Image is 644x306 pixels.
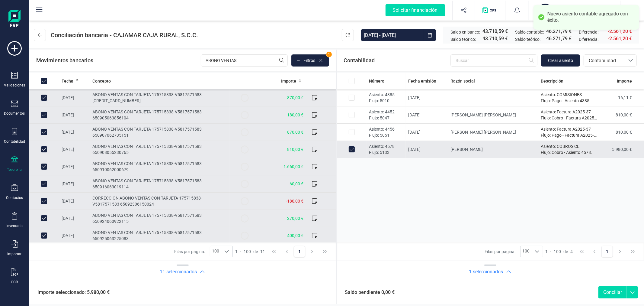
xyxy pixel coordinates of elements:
div: Row Unselected 2d929895-5907-4d47-bc50-5a1dcff4090c [41,112,47,118]
span: 100 [244,249,251,255]
button: Last Page [319,246,331,257]
td: [DATE] [406,124,448,141]
button: NANACESTU URBANA SLXEVI MARCH WOLTÉS [536,1,614,20]
p: Asiento: 4452 [369,109,404,115]
span: Saldo teórico: [515,36,540,42]
span: -2.561,20 € [608,28,632,35]
p: Flujo: 5047 [369,115,404,121]
span: 46.271,79 € [546,35,572,42]
td: [DATE] [59,141,90,158]
span: Saldo en banco: [450,29,480,35]
img: Logo Finanedi [8,10,21,29]
div: Row Unselected 30228a81-0481-4c93-8e12-73b49bcbd4b2 [41,164,47,170]
div: Importar [8,252,22,256]
div: Row Selected daaff29f-3f94-4e71-b07d-61c98c60d18c [349,95,355,101]
span: Saldo contable: [515,29,544,35]
td: [DATE] [406,106,448,124]
span: Saldo pendiente 0,00 € [338,289,395,296]
div: All items unselected [349,78,355,84]
div: Solicitar financiación [386,4,445,16]
p: Asiento: Factura A2025-37 [541,126,598,132]
button: Filtros [291,54,329,67]
div: Filas por página: [174,246,233,257]
span: ABONO VENTAS CON TARJETA 175715838-V5817571583 650905063856104 [92,109,202,120]
span: Importe [281,78,296,84]
div: Nuevo asiento contable agregado con éxito. [547,11,635,24]
span: ABONO VENTAS CON TARJETA 175715838-V5817571583 650925063225083 [92,230,202,241]
span: ABONO VENTAS CON TARJETA 175715838-V5817571583 650924060922115 [92,213,202,224]
td: [DATE] [59,124,90,141]
span: 180,00 € [287,112,304,117]
span: Contabilidad [344,56,375,65]
span: ABONO VENTAS CON TARJETA 175715838-V5817571583 650910062000679 [92,161,202,172]
span: de [253,249,258,255]
span: 1.660,00 € [284,164,304,169]
span: Fecha emisión [408,78,436,84]
span: CORRECCION ABONO VENTAS CON TARJETA 175715838-V5817571583 65092306150024 [92,196,202,207]
button: Previous Page [589,246,600,257]
td: [DATE] [59,175,90,193]
button: Previous Page [281,246,293,257]
button: Page 1 [294,246,305,257]
span: Crear asiento [548,57,573,63]
td: 16,11 € [600,89,644,106]
div: NA [539,4,552,17]
span: 870,00 € [287,95,304,100]
button: Next Page [614,246,626,257]
span: ABONO VENTAS CON TARJETA 175715838-V5817571583 650916063019114 [92,178,202,189]
p: Flujo: Cobro - Asiento 4578. [541,149,598,155]
div: Validaciones [4,83,25,88]
div: Documentos [4,111,25,116]
div: Row Unselected 2e4799cc-2cad-41cd-b688-878d925d3609 [41,233,47,239]
span: Conciliación bancaria - CAJAMAR CAJA RURAL, S.C.C. [51,31,198,39]
div: - [546,249,573,255]
button: Last Page [627,246,639,257]
h2: 1 seleccionados [469,268,503,275]
span: 100 [521,246,531,257]
span: ABONO VENTAS CON TARJETA 175715838-V5817571583 [CREDIT_CARD_NUMBER] [92,92,202,103]
p: Flujo: Pago - Asiento 4385. [541,98,598,104]
div: - [235,249,265,255]
span: Razón social [450,78,475,84]
div: Inventario [6,223,23,228]
button: Solicitar financiación [378,1,452,20]
span: 100 [554,249,561,255]
td: [DATE] [59,193,90,210]
span: Saldo teórico: [450,36,476,42]
td: 810,00 € [600,106,644,124]
span: 870,00 € [287,130,304,135]
div: Filas por página: [485,246,543,257]
td: [DATE] [406,89,448,106]
span: 1 [326,52,332,57]
button: Next Page [306,246,318,257]
td: [DATE] [59,106,90,124]
div: Contactos [6,195,23,200]
span: 1 [546,249,548,255]
span: 810,00 € [287,147,304,152]
span: Diferencia: [579,36,598,42]
p: Asiento: COBROS CE [541,143,598,149]
button: Choose Date [424,29,436,41]
p: Asiento: 4578 [369,143,404,149]
td: - [448,89,538,106]
span: de [564,249,568,255]
div: Row Selected 9a56e816-dec2-406d-ada1-f71bc62013b8 [349,112,355,118]
button: Logo de OPS [479,1,502,20]
div: Contabilidad [4,139,25,144]
span: 43.710,59 € [482,35,508,42]
input: Buscar [201,54,288,67]
td: [PERSON_NAME] [448,141,538,158]
div: Row Unselected b225c230-5881-49f8-87b8-aacfe31461b4 [41,95,47,101]
div: Row Unselected 302b91cf-7200-4a33-8dd9-da74a04e6c4f [349,146,355,152]
p: Flujo: Pago - Factura A2025-37. [541,132,598,138]
input: Buscar [450,54,537,67]
td: [DATE] [59,210,90,227]
span: Importe seleccionado: 5.980,00 € [30,289,110,296]
span: 11 [260,249,265,255]
span: Fecha [62,78,73,84]
div: All items selected [41,78,47,84]
div: Row Unselected 3f8fb200-cdea-47c1-8cc0-7dcbb31179e0 [41,129,47,135]
span: ABONO VENTAS CON TARJETA 175715838-V5817571583 650907062735151 [92,127,202,138]
td: [DATE] [59,158,90,175]
span: -2.561,20 € [608,35,632,42]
